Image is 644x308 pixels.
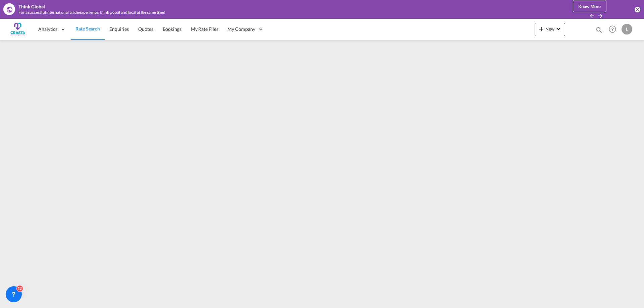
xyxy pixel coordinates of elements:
[109,26,129,32] span: Enquiries
[223,18,268,40] div: My Company
[227,26,255,33] span: My Company
[554,25,562,33] md-icon: icon-chevron-down
[589,12,597,19] button: icon-arrow-left
[595,26,603,36] div: icon-magnify
[75,26,100,32] span: Rate Search
[6,6,13,13] md-icon: icon-earth
[10,21,25,37] img: ac429df091a311ed8aa72df674ea3bd9.png
[595,26,603,34] md-icon: icon-magnify
[622,24,632,35] div: L
[607,23,618,35] span: Help
[163,26,181,32] span: Bookings
[597,12,603,19] button: icon-arrow-right
[133,18,158,40] a: Quotes
[537,26,562,32] span: New
[186,18,223,40] a: My Rate Files
[589,13,595,19] md-icon: icon-arrow-left
[191,26,218,32] span: My Rate Files
[38,26,57,33] span: Analytics
[18,10,545,15] div: For a successful international trade experience: think global and local at the same time!
[634,6,641,13] button: icon-close-circle
[105,18,133,40] a: Enquiries
[34,18,71,40] div: Analytics
[578,4,601,9] span: Know More
[71,18,105,40] a: Rate Search
[535,23,565,36] button: icon-plus 400-fgNewicon-chevron-down
[138,26,153,32] span: Quotes
[18,3,45,10] div: Think Global
[537,25,545,33] md-icon: icon-plus 400-fg
[607,23,622,36] div: Help
[158,18,186,40] a: Bookings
